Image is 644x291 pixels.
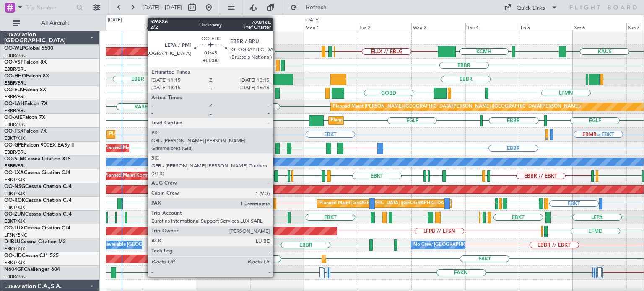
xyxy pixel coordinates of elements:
[465,23,519,31] div: Thu 4
[319,197,452,210] div: Planned Maint [GEOGRAPHIC_DATA] ([GEOGRAPHIC_DATA])
[196,23,250,31] div: Sat 30
[4,260,25,266] a: EBKT/KJK
[4,170,70,175] a: OO-LXACessna Citation CJ4
[286,1,337,14] button: Refresh
[4,157,24,162] span: OO-SLM
[4,204,25,211] a: EBKT/KJK
[4,212,72,217] a: OO-ZUNCessna Citation CJ4
[305,17,319,24] div: [DATE]
[4,149,27,155] a: EBBR/BRU
[4,226,24,231] span: OO-LUX
[108,17,122,24] div: [DATE]
[519,23,573,31] div: Fri 5
[304,23,358,31] div: Mon 1
[4,88,23,93] span: OO-ELK
[4,253,22,258] span: OO-JID
[4,129,23,134] span: OO-FSX
[4,267,24,272] span: N604GF
[9,16,91,30] button: All Aircraft
[89,23,143,31] div: Thu 28
[324,252,422,265] div: Planned Maint Kortrijk-[GEOGRAPHIC_DATA]
[299,5,334,10] span: Refresh
[4,198,72,203] a: OO-ROKCessna Citation CJ4
[109,128,207,141] div: Planned Maint Kortrijk-[GEOGRAPHIC_DATA]
[4,80,27,86] a: EBBR/BRU
[4,226,70,231] a: OO-LUXCessna Citation CJ4
[4,108,27,114] a: EBBR/BRU
[4,191,25,197] a: EBKT/KJK
[4,60,23,65] span: OO-VSF
[4,163,27,169] a: EBBR/BRU
[4,253,59,258] a: OO-JIDCessna CJ1 525
[4,101,24,106] span: OO-LAH
[4,135,25,142] a: EBKT/KJK
[4,246,25,252] a: EBKT/KJK
[4,170,24,175] span: OO-LXA
[4,177,25,183] a: EBKT/KJK
[4,157,71,162] a: OO-SLMCessna Citation XLS
[573,23,626,31] div: Sat 6
[517,4,545,13] div: Quick Links
[4,198,25,203] span: OO-ROK
[4,101,47,106] a: OO-LAHFalcon 7X
[250,23,304,31] div: Sun 31
[4,52,27,59] a: EBBR/BRU
[4,60,47,65] a: OO-VSFFalcon 8X
[4,239,21,245] span: D-IBLU
[4,273,27,280] a: EBBR/BRU
[4,267,60,272] a: N604GFChallenger 604
[4,212,25,217] span: OO-ZUN
[4,239,66,245] a: D-IBLUCessna Citation M2
[4,218,25,224] a: EBKT/KJK
[331,114,463,127] div: Planned Maint [GEOGRAPHIC_DATA] ([GEOGRAPHIC_DATA])
[143,4,182,11] span: [DATE] - [DATE]
[4,184,25,189] span: OO-NSG
[4,74,49,79] a: OO-HHOFalcon 8X
[4,129,47,134] a: OO-FSXFalcon 7X
[4,66,27,72] a: EBBR/BRU
[4,74,26,79] span: OO-HHO
[4,94,27,100] a: EBBR/BRU
[169,197,267,210] div: Planned Maint Kortrijk-[GEOGRAPHIC_DATA]
[4,121,27,128] a: EBBR/BRU
[4,232,27,238] a: LFSN/ENC
[358,23,411,31] div: Tue 2
[4,46,53,51] a: OO-WLPGlobal 5500
[411,23,465,31] div: Wed 3
[500,1,562,14] button: Quick Links
[333,100,581,113] div: Planned Maint [PERSON_NAME]-[GEOGRAPHIC_DATA][PERSON_NAME] ([GEOGRAPHIC_DATA][PERSON_NAME])
[4,115,22,120] span: OO-AIE
[4,143,74,148] a: OO-GPEFalcon 900EX EASy II
[160,211,258,224] div: Planned Maint Kortrijk-[GEOGRAPHIC_DATA]
[413,239,554,251] div: No Crew [GEOGRAPHIC_DATA] ([GEOGRAPHIC_DATA] National)
[4,143,24,148] span: OO-GPE
[104,170,202,182] div: Planned Maint Kortrijk-[GEOGRAPHIC_DATA]
[143,23,196,31] div: Fri 29
[4,88,46,93] a: OO-ELKFalcon 8X
[22,20,88,26] span: All Aircraft
[4,184,72,189] a: OO-NSGCessna Citation CJ4
[26,1,74,14] input: Trip Number
[4,115,45,120] a: OO-AIEFalcon 7X
[4,46,25,51] span: OO-WLP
